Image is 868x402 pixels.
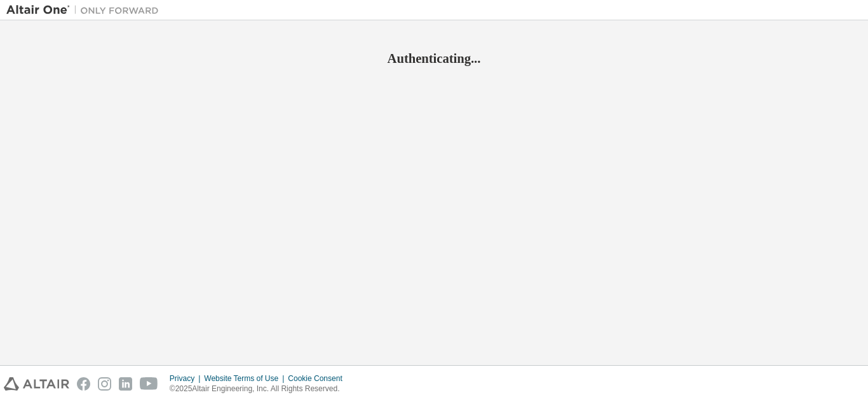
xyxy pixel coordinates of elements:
img: linkedin.svg [119,377,132,391]
div: Cookie Consent [288,373,349,384]
img: youtube.svg [140,377,158,391]
h2: Authenticating... [6,50,862,67]
img: altair_logo.svg [4,377,69,391]
div: Privacy [170,373,204,384]
p: © 2025 Altair Engineering, Inc. All Rights Reserved. [170,384,350,394]
div: Website Terms of Use [204,373,288,384]
img: instagram.svg [98,377,111,391]
img: facebook.svg [77,377,90,391]
img: Altair One [6,4,165,17]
